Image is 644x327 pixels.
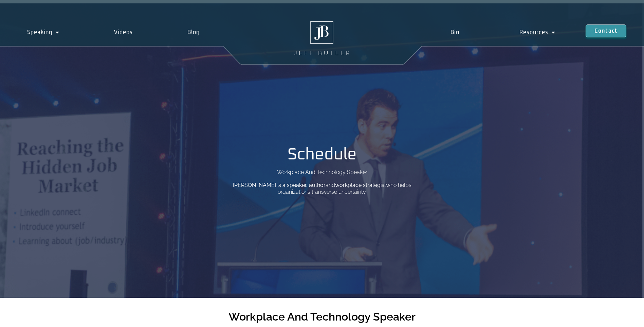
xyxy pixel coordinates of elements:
[87,24,160,40] a: Videos
[277,170,367,175] p: Workplace And Technology Speaker
[225,182,419,195] p: and who helps organizations transverse uncertainty.
[420,24,489,40] a: Bio
[160,24,227,40] a: Blog
[288,147,357,163] h1: Schedule
[586,24,626,37] a: Contact
[594,28,618,34] span: Contact
[228,311,416,322] h2: Workplace And Technology Speaker
[233,182,326,188] b: [PERSON_NAME] is a speaker, author
[490,24,586,40] a: Resources
[420,24,586,40] nav: Menu
[335,182,386,188] b: workplace strategist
